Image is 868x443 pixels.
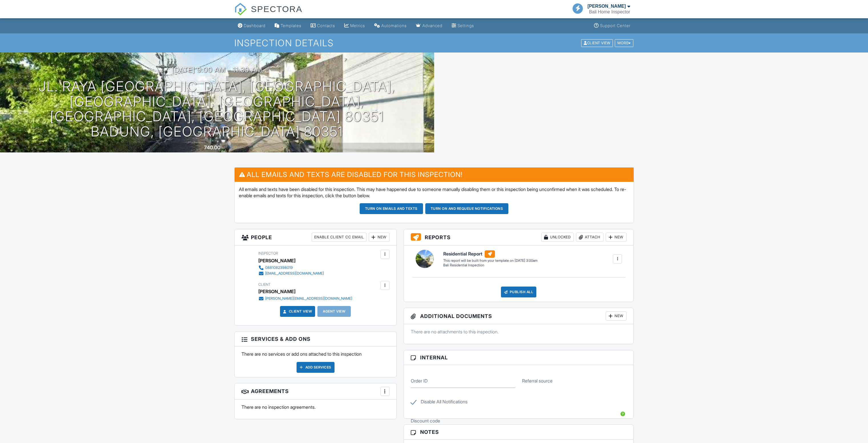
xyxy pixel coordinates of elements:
a: [EMAIL_ADDRESS][DOMAIN_NAME] [258,271,324,276]
div: Metrics [350,23,365,28]
div: [EMAIL_ADDRESS][DOMAIN_NAME] [265,271,324,276]
label: Disable All Notifications [411,399,468,406]
h6: Residential Report [443,250,537,258]
a: Templates [272,21,304,31]
span: Inspector [258,251,278,255]
div: Bali Residential Inspection [443,263,537,268]
div: More [615,39,633,47]
div: [PERSON_NAME] [258,256,295,265]
h3: Internal [404,350,634,365]
h3: Reports [404,229,634,245]
p: There are no inspection agreements. [241,404,390,410]
a: SPECTORA [234,9,303,19]
a: Automations (Basic) [372,21,409,31]
h1: Inspection Details [234,38,634,48]
div: New [369,233,390,242]
label: Referral source [522,378,553,384]
div: Publish All [501,287,537,297]
div: 0881082398019 [265,265,293,270]
div: New [606,311,627,321]
h3: Additional Documents [404,308,634,324]
span: m² [221,146,225,150]
p: There are no attachments to this inspection. [411,329,627,335]
button: Turn on and Requeue Notifications [425,203,509,214]
label: Discount code [411,418,440,424]
div: Attach [576,233,603,242]
div: There are no services or add ons attached to this inspection [235,347,396,377]
div: Advanced [422,23,442,28]
h3: Services & Add ons [235,332,396,347]
div: This report will be built from your template on [DATE] 3:00am [443,258,537,263]
div: Bali Home Inspector [589,9,630,15]
div: Dashboard [244,23,265,28]
img: The Best Home Inspection Software - Spectora [234,3,247,15]
label: Order ID [411,378,428,384]
h1: Jl. Raya [GEOGRAPHIC_DATA], [GEOGRAPHIC_DATA], [GEOGRAPHIC_DATA]. [GEOGRAPHIC_DATA], [GEOGRAPHIC_... [9,79,425,139]
div: Add Services [297,362,335,373]
a: Settings [449,21,476,31]
div: 740.00 [204,144,220,150]
div: Contacts [317,23,335,28]
a: Dashboard [235,21,268,31]
div: Settings [458,23,474,28]
h3: Notes [404,425,634,440]
h3: [DATE] 9:00 am - 11:30 am [172,66,262,74]
div: [PERSON_NAME] [587,3,626,9]
button: Turn on emails and texts [360,203,423,214]
h3: People [235,229,396,245]
a: Advanced [414,21,445,31]
div: Unlocked [541,233,574,242]
div: Automations [381,23,407,28]
a: Metrics [342,21,367,31]
h3: Agreements [235,383,396,400]
div: Client View [581,39,613,47]
div: Templates [281,23,301,28]
a: [PERSON_NAME][EMAIL_ADDRESS][DOMAIN_NAME] [258,296,352,301]
a: Contacts [308,21,337,31]
p: All emails and texts have been disabled for this inspection. This may have happened due to someon... [239,186,629,199]
div: Enable Client CC Email [312,233,366,242]
h3: All emails and texts are disabled for this inspection! [235,168,634,182]
div: [PERSON_NAME] [258,287,295,296]
a: Client View [282,309,312,314]
div: New [606,233,627,242]
div: [PERSON_NAME][EMAIL_ADDRESS][DOMAIN_NAME] [265,296,352,301]
a: Support Center [592,21,633,31]
div: Support Center [600,23,631,28]
span: SPECTORA [251,3,303,15]
a: Client View [581,41,614,45]
span: Client [258,282,271,287]
a: 0881082398019 [258,265,324,271]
